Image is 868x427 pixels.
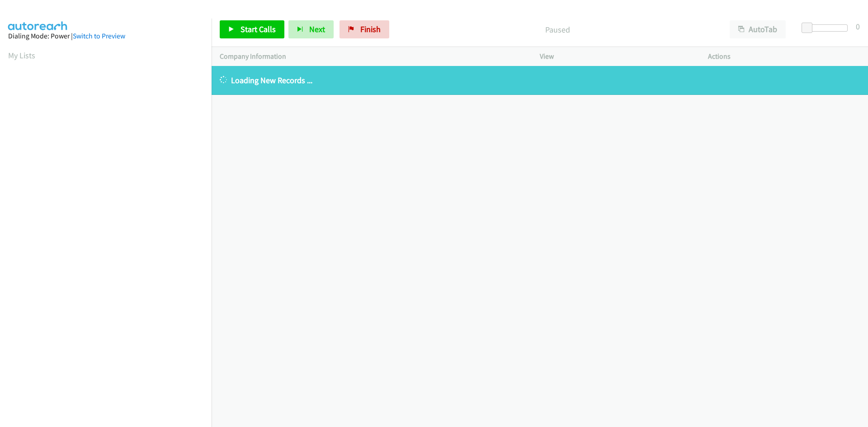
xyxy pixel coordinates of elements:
p: Paused [401,23,713,36]
p: Company Information [220,51,524,62]
span: Next [309,24,325,34]
p: Loading New Records ... [220,74,860,86]
span: Start Calls [241,24,276,34]
a: Start Calls [220,20,284,38]
p: Actions [708,51,860,62]
div: Delay between calls (in seconds) [806,24,848,32]
div: Dialing Mode: Power | [8,31,203,42]
button: Next [288,20,334,38]
a: Switch to Preview [73,32,125,40]
p: View [540,51,692,62]
span: Finish [360,24,381,34]
a: My Lists [8,50,35,61]
div: 0 [856,20,860,33]
a: Finish [340,20,389,38]
button: AutoTab [730,20,786,38]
